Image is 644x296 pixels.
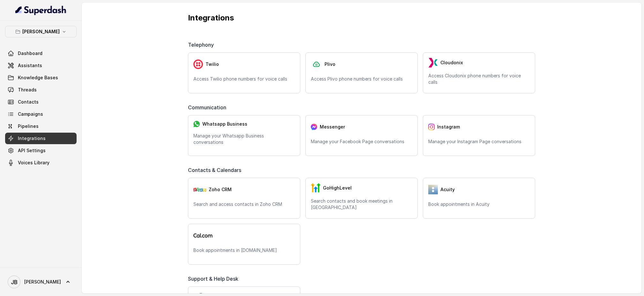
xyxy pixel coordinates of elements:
[193,233,213,238] img: logo.svg
[15,5,67,15] img: light.svg
[311,59,322,69] img: plivo.d3d850b57a745af99832d897a96997ac.svg
[428,73,530,85] p: Access Cloudonix phone numbers for voice calls
[5,273,77,291] a: [PERSON_NAME]
[5,157,77,168] a: Voices Library
[18,50,42,57] span: Dashboard
[24,279,61,285] span: [PERSON_NAME]
[5,108,77,120] a: Campaigns
[311,183,320,193] img: GHL.59f7fa3143240424d279.png
[311,138,412,145] p: Manage your Facebook Page conversations
[437,124,460,130] span: Instagram
[428,138,530,145] p: Manage your Instagram Page conversations
[5,133,77,144] a: Integrations
[428,58,438,67] img: LzEnlUgADIwsuYwsTIxNLkxQDEyBEgDTDZAMjs1Qgy9jUyMTMxBzEB8uASKBKLgDqFxF08kI1lQAAAABJRU5ErkJggg==
[209,186,232,193] span: Zoho CRM
[18,160,49,166] span: Voices Library
[206,61,219,67] span: Twilio
[311,124,317,130] img: messenger.2e14a0163066c29f9ca216c7989aa592.svg
[188,275,241,283] span: Support & Help Desk
[311,76,412,82] p: Access Plivo phone numbers for voice calls
[193,133,295,145] p: Manage your Whatsapp Business conversations
[18,111,43,117] span: Campaigns
[323,185,352,191] span: GoHighLevel
[188,104,229,111] span: Communication
[5,26,77,37] button: [PERSON_NAME]
[193,76,295,82] p: Access Twilio phone numbers for voice calls
[11,279,18,285] text: JB
[188,41,216,49] span: Telephony
[5,60,77,71] a: Assistants
[428,185,438,194] img: 5vvjV8cQY1AVHSZc2N7qU9QabzYIM+zpgiA0bbq9KFoni1IQNE8dHPp0leJjYW31UJeOyZnSBUO77gdMaNhFCgpjLZzFnVhVC...
[193,247,295,253] p: Book appointments in [DOMAIN_NAME]
[193,121,200,127] img: whatsapp.f50b2aaae0bd8934e9105e63dc750668.svg
[202,121,247,127] span: Whatsapp Business
[188,166,244,174] span: Contacts & Calendars
[320,124,345,130] span: Messenger
[5,121,77,132] a: Pipelines
[5,72,77,83] a: Knowledge Bases
[18,74,58,81] span: Knowledge Bases
[428,201,530,207] p: Book appointments in Acuity
[18,123,39,129] span: Pipelines
[188,13,535,23] p: Integrations
[18,135,46,142] span: Integrations
[18,147,46,154] span: API Settings
[193,201,295,207] p: Search and access contacts in Zoho CRM
[428,124,435,130] img: instagram.04eb0078a085f83fc525.png
[5,48,77,59] a: Dashboard
[193,187,206,192] img: zohoCRM.b78897e9cd59d39d120b21c64f7c2b3a.svg
[22,28,60,35] p: [PERSON_NAME]
[440,59,463,66] span: Cloudonix
[5,84,77,96] a: Threads
[5,145,77,156] a: API Settings
[18,62,42,69] span: Assistants
[18,99,39,105] span: Contacts
[18,87,37,93] span: Threads
[325,61,335,67] span: Plivo
[193,59,203,69] img: twilio.7c09a4f4c219fa09ad352260b0a8157b.svg
[5,96,77,108] a: Contacts
[440,186,455,193] span: Acuity
[311,198,412,211] p: Search contacts and book meetings in [GEOGRAPHIC_DATA]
